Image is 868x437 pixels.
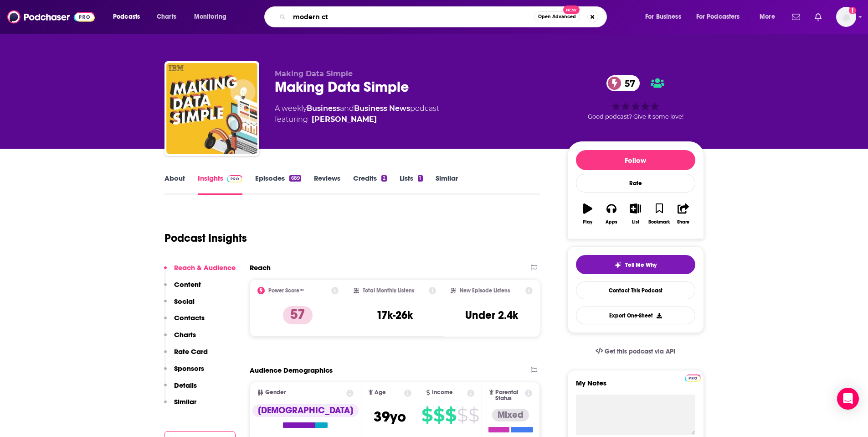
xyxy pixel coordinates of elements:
div: Bookmark [648,219,670,225]
a: Episodes689 [255,174,301,195]
span: Tell Me Why [625,261,657,269]
button: Social [164,297,195,314]
h2: New Episode Listens [460,287,510,294]
span: Gender [265,390,286,395]
button: Show profile menu [836,7,856,27]
a: Show notifications dropdown [788,9,804,25]
svg: Add a profile image [849,7,856,14]
a: Business News [354,104,410,113]
h2: Power Score™ [268,287,304,294]
button: Contacts [164,313,205,330]
button: Details [164,381,197,398]
button: Play [576,198,600,230]
div: 1 [418,175,422,182]
p: Social [174,297,195,306]
button: open menu [107,10,152,24]
span: Get this podcast via API [605,348,675,355]
h1: Podcast Insights [164,231,247,245]
img: User Profile [836,7,856,27]
span: $ [457,408,467,422]
button: tell me why sparkleTell Me Why [576,255,695,274]
span: Age [375,390,386,395]
div: Search podcasts, credits, & more... [273,6,616,27]
a: Similar [436,174,458,195]
p: 57 [283,306,313,324]
input: Search podcasts, credits, & more... [289,10,534,24]
a: About [164,174,185,195]
img: Making Data Simple [166,63,257,154]
button: open menu [753,10,786,24]
span: $ [445,408,456,422]
a: Pro website [685,373,701,382]
img: Podchaser Pro [685,375,701,382]
button: Apps [600,198,623,230]
span: For Business [645,10,681,23]
button: List [623,198,647,230]
p: Charts [174,330,196,339]
span: 57 [616,75,640,91]
span: Monitoring [194,10,226,23]
span: featuring [275,114,439,125]
div: Open Intercom Messenger [837,388,859,410]
h3: 17k-26k [376,308,413,322]
p: Sponsors [174,364,204,373]
button: Open AdvancedNew [534,11,580,22]
span: and [340,104,354,113]
label: My Notes [576,379,695,395]
button: Sponsors [164,364,204,381]
a: Business [307,104,340,113]
span: Charts [157,10,176,23]
div: A weekly podcast [275,103,439,125]
div: Mixed [492,409,529,421]
span: More [760,10,775,23]
span: Income [432,390,453,395]
a: InsightsPodchaser Pro [198,174,243,195]
p: Similar [174,397,196,406]
div: [PERSON_NAME] [312,114,377,125]
span: Open Advanced [538,15,576,19]
button: Export One-Sheet [576,307,695,324]
a: Charts [151,10,182,24]
p: Reach & Audience [174,263,236,272]
span: For Podcasters [696,10,740,23]
h2: Reach [250,263,271,272]
a: Contact This Podcast [576,281,695,299]
a: Get this podcast via API [588,340,683,363]
a: Show notifications dropdown [811,9,825,25]
p: Content [174,280,201,289]
span: Making Data Simple [275,69,353,78]
div: Share [677,219,689,225]
img: Podchaser Pro [227,175,243,182]
span: New [563,5,580,14]
a: Reviews [314,174,340,195]
div: 689 [289,175,301,182]
span: $ [421,408,432,422]
p: Rate Card [174,347,208,356]
span: Good podcast? Give it some love! [588,113,683,120]
h2: Total Monthly Listens [363,287,414,294]
span: $ [433,408,444,422]
button: Follow [576,150,695,170]
div: List [632,219,639,225]
span: 39 yo [374,408,406,426]
a: 57 [606,75,640,91]
h2: Audience Demographics [250,366,333,375]
span: Logged in as megcassidy [836,7,856,27]
span: Podcasts [113,10,140,23]
div: Rate [576,174,695,192]
div: [DEMOGRAPHIC_DATA] [252,404,359,417]
button: Share [671,198,695,230]
p: Details [174,381,197,390]
a: Lists1 [400,174,422,195]
a: Credits2 [353,174,387,195]
div: 2 [381,175,387,182]
p: Contacts [174,313,205,322]
img: tell me why sparkle [614,261,621,269]
button: Charts [164,330,196,347]
div: 57Good podcast? Give it some love! [567,69,704,126]
img: Podchaser - Follow, Share and Rate Podcasts [7,8,95,26]
button: Bookmark [647,198,671,230]
button: open menu [188,10,238,24]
